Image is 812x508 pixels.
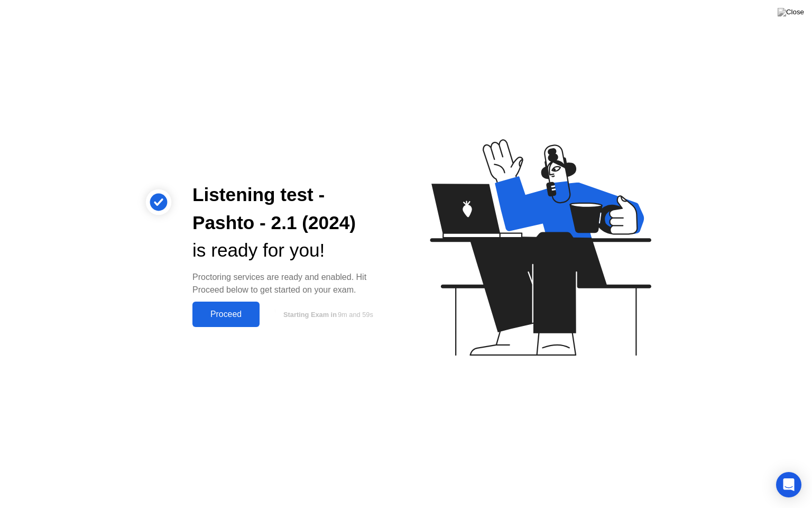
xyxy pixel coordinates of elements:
[338,311,373,319] span: 9m and 59s
[778,8,804,16] img: Close
[192,237,389,265] div: is ready for you!
[192,271,389,296] div: Proctoring services are ready and enabled. Hit Proceed below to get started on your exam.
[265,304,389,324] button: Starting Exam in9m and 59s
[192,181,389,237] div: Listening test - Pashto - 2.1 (2024)
[776,472,801,497] div: Open Intercom Messenger
[196,310,256,319] div: Proceed
[192,302,260,327] button: Proceed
